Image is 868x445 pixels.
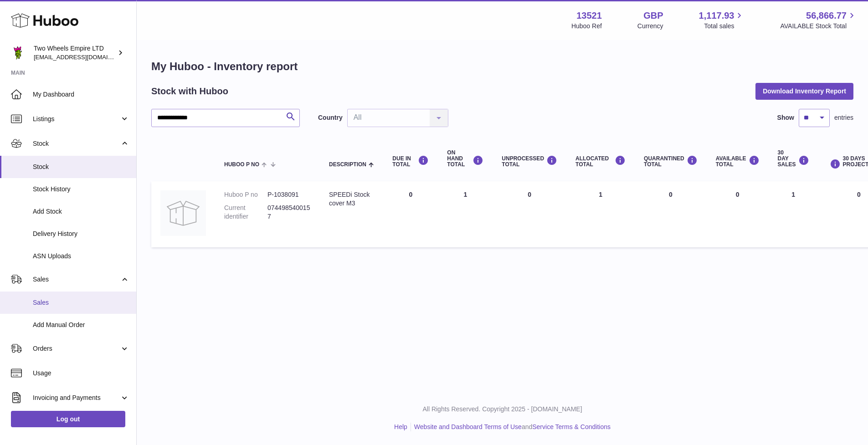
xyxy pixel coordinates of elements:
div: Currency [637,22,663,31]
span: 56,866.77 [806,10,847,22]
span: Huboo P no [224,162,259,168]
td: 0 [493,181,566,247]
span: Sales [33,275,120,284]
span: Add Stock [33,207,129,216]
a: 1,117.93 Total sales [699,10,745,31]
div: 30 DAY SALES [778,150,809,168]
a: Help [394,423,407,430]
dd: 0744985400157 [267,204,311,221]
a: Website and Dashboard Terms of Use [414,423,522,430]
span: Delivery History [33,230,129,238]
span: entries [834,113,853,122]
td: 0 [707,181,769,247]
div: Huboo Ref [571,22,602,31]
span: Stock History [33,185,129,194]
div: ALLOCATED Total [575,155,626,168]
td: 1 [438,181,493,247]
div: QUARANTINED Total [644,155,698,168]
span: [EMAIL_ADDRESS][DOMAIN_NAME] [34,53,134,61]
span: Stock [33,163,129,171]
div: AVAILABLE Total [716,155,760,168]
span: Usage [33,369,129,378]
div: ON HAND Total [447,150,483,168]
dt: Current identifier [224,204,267,221]
span: My Dashboard [33,90,129,99]
span: AVAILABLE Stock Total [780,22,857,31]
span: Listings [33,115,120,123]
button: Download Inventory Report [755,83,853,99]
span: Stock [33,139,120,148]
span: Description [329,162,366,168]
img: product image [160,190,206,236]
h2: Stock with Huboo [151,85,228,97]
span: Sales [33,298,129,307]
div: Two Wheels Empire LTD [34,44,116,61]
span: ASN Uploads [33,252,129,261]
strong: GBP [643,10,663,22]
img: justas@twowheelsempire.com [11,46,25,60]
strong: 13521 [576,10,602,22]
div: UNPROCESSED Total [502,155,557,168]
dt: Huboo P no [224,190,267,199]
li: and [411,423,611,431]
p: All Rights Reserved. Copyright 2025 - [DOMAIN_NAME] [144,405,861,414]
a: Service Terms & Conditions [532,423,611,430]
div: DUE IN TOTAL [392,155,429,168]
td: 0 [383,181,438,247]
td: 1 [566,181,635,247]
span: Invoicing and Payments [33,394,120,402]
span: Add Manual Order [33,321,129,329]
label: Country [318,113,343,122]
a: 56,866.77 AVAILABLE Stock Total [780,10,857,31]
span: 0 [669,191,673,198]
h1: My Huboo - Inventory report [151,59,853,74]
span: Orders [33,344,120,353]
div: SPEEDi Stock cover M3 [329,190,374,208]
span: 1,117.93 [699,10,734,22]
td: 1 [769,181,818,247]
label: Show [777,113,794,122]
a: Log out [11,411,125,427]
dd: P-1038091 [267,190,311,199]
span: Total sales [704,22,745,31]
